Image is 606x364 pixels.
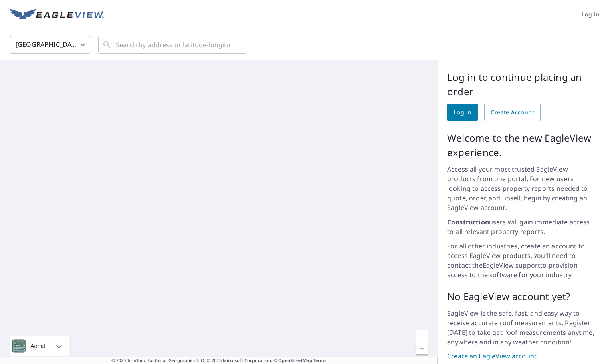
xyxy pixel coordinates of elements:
[447,289,596,304] p: No EagleView account yet?
[491,108,534,118] span: Create Account
[10,34,90,56] div: [GEOGRAPHIC_DATA]
[10,336,69,356] div: Aerial
[10,9,104,21] img: EV Logo
[28,336,48,356] div: Aerial
[313,357,327,363] a: Terms
[447,308,596,347] p: EagleView is the safe, fast, and easy way to receive accurate roof measurements. Register [DATE] ...
[454,108,471,118] span: Log in
[447,70,596,99] p: Log in to continue placing an order
[278,357,312,363] a: OpenStreetMap
[116,34,230,56] input: Search by address or latitude-longitude
[447,217,596,236] p: users will gain immediate access to all relevant property reports.
[111,357,327,364] span: © 2025 TomTom, Earthstar Geographics SIO, © 2025 Microsoft Corporation, ©
[447,104,478,121] a: Log in
[416,330,428,342] a: Current Level 5, Zoom In
[447,218,489,226] strong: Construction
[447,131,596,160] p: Welcome to the new EagleView experience.
[447,241,596,280] p: For all other industries, create an account to access EagleView products. You'll need to contact ...
[447,352,596,361] a: Create an EagleView account
[483,261,541,270] a: EagleView support
[416,342,428,354] a: Current Level 5, Zoom Out
[447,164,596,212] p: Access all your most trusted EagleView products from one portal. For new users looking to access ...
[582,10,600,20] span: Log in
[484,104,541,121] a: Create Account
